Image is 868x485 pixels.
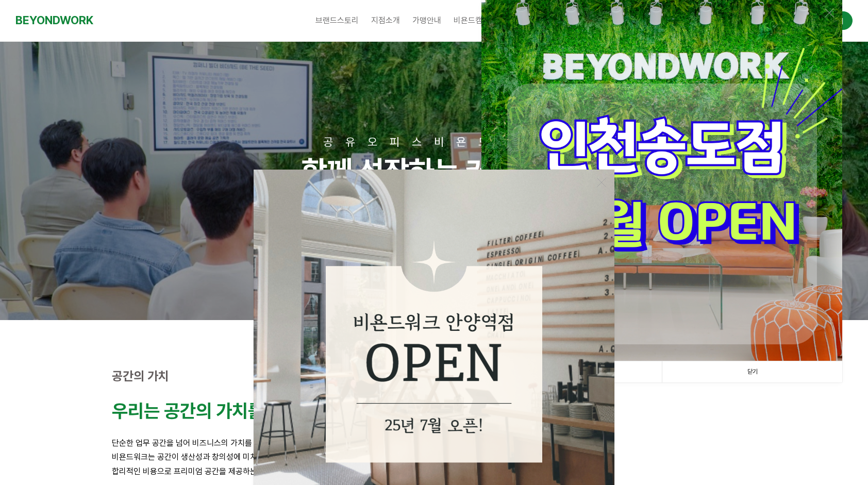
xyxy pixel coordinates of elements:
strong: 공간의 가치 [112,369,169,383]
a: 브랜드스토리 [309,8,365,34]
a: 비욘드캠퍼스 [447,8,503,34]
a: 닫기 [662,361,842,382]
p: 합리적인 비용으로 프리미엄 공간을 제공하는 것이 비욘드워크의 철학입니다. [112,464,756,478]
a: 지점소개 [365,8,406,34]
a: BEYONDWORK [15,11,93,30]
strong: 우리는 공간의 가치를 높입니다. [112,400,337,422]
a: 가맹안내 [406,8,447,34]
p: 비욘드워크는 공간이 생산성과 창의성에 미치는 영향을 잘 알고 있습니다. [112,450,756,464]
span: 가맹안내 [412,15,441,25]
span: 지점소개 [371,15,400,25]
span: 브랜드스토리 [315,15,359,25]
p: 단순한 업무 공간을 넘어 비즈니스의 가치를 높이는 영감의 공간을 만듭니다. [112,436,756,450]
span: 비욘드캠퍼스 [454,15,497,25]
